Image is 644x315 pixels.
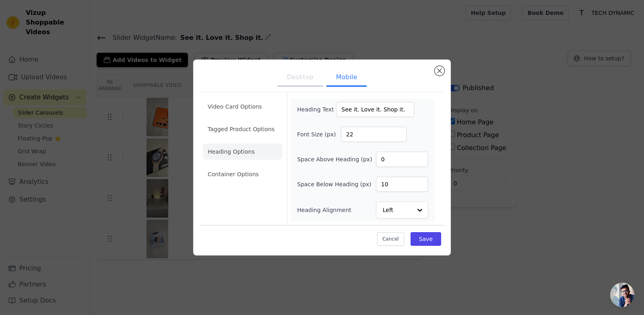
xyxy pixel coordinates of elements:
button: Close modal [435,66,444,76]
div: Open chat [610,283,634,307]
label: Heading Text [297,105,336,113]
button: Cancel [377,232,404,246]
label: Font Size (px) [297,130,341,138]
li: Tagged Product Options [203,121,282,137]
button: Save [411,232,441,246]
li: Heading Options [203,144,282,160]
label: Heading Alignment [297,206,353,214]
button: Desktop [277,69,323,87]
label: Space Above Heading (px) [297,155,372,163]
input: Add a heading [336,102,414,117]
li: Container Options [203,166,282,182]
label: Space Below Heading (px) [297,180,372,188]
li: Video Card Options [203,99,282,115]
button: Mobile [326,69,367,87]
